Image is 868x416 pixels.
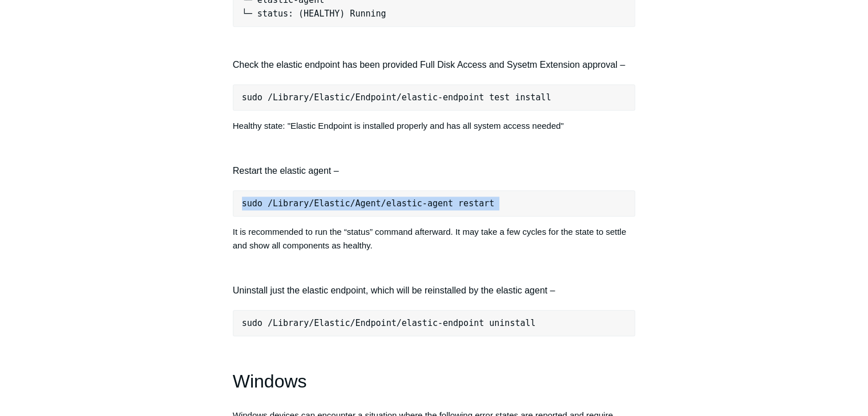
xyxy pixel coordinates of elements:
pre: sudo /Library/Elastic/Endpoint/elastic-endpoint test install [233,84,636,111]
h4: Uninstall just the elastic endpoint, which will be reinstalled by the elastic agent – [233,283,636,298]
pre: sudo /Library/Elastic/Endpoint/elastic-endpoint uninstall [233,310,636,336]
h4: Restart the elastic agent – [233,164,636,178]
h1: Windows [233,367,636,396]
p: Healthy state: "Elastic Endpoint is installed properly and has all system access needed" [233,119,636,133]
p: It is recommended to run the “status” command afterward. It may take a few cycles for the state t... [233,225,636,252]
pre: sudo /Library/Elastic/Agent/elastic-agent restart [233,190,636,217]
h4: Check the elastic endpoint has been provided Full Disk Access and Sysetm Extension approval – [233,58,636,72]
